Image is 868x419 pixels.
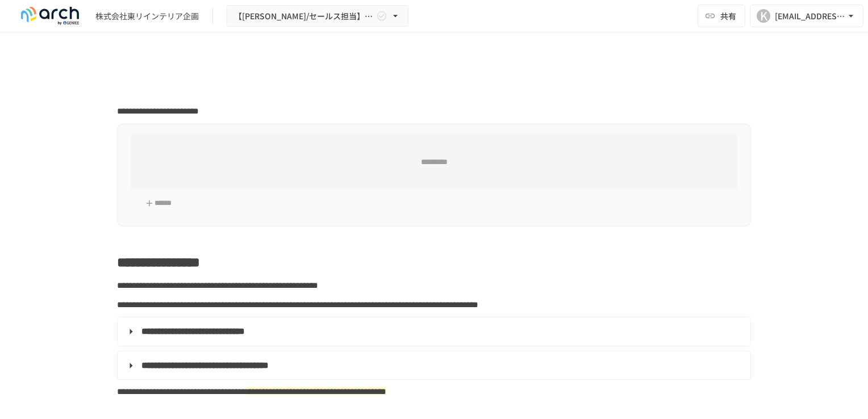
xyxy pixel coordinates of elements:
span: 共有 [720,10,736,22]
button: 【[PERSON_NAME]/セールス担当】株式会社東リインテリア企画様_初期設定サポート [227,5,408,27]
img: logo-default@2x-9cf2c760.svg [14,7,86,25]
button: K[EMAIL_ADDRESS][DOMAIN_NAME] [750,5,863,27]
div: K [757,9,770,23]
button: 共有 [698,5,745,27]
span: 【[PERSON_NAME]/セールス担当】株式会社東リインテリア企画様_初期設定サポート [234,9,374,23]
div: [EMAIL_ADDRESS][DOMAIN_NAME] [775,9,845,23]
div: 株式会社東リインテリア企画 [95,10,199,22]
